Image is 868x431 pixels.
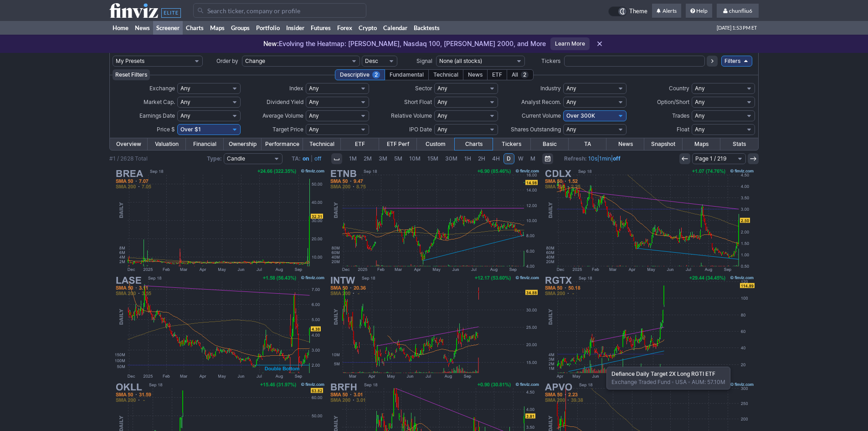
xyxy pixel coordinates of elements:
a: Ownership [224,138,262,150]
a: TA [569,138,606,150]
span: Dividend Yield [267,99,303,105]
a: Maps [207,21,228,35]
button: Reset Filters [113,69,150,80]
a: ETF [341,138,379,150]
span: Earnings Date [139,112,175,119]
span: Relative Volume [391,112,432,119]
a: Screener [153,21,183,35]
span: Sector [415,85,432,92]
span: 2M [364,155,372,162]
span: Order by [216,57,238,64]
a: Financial [186,138,224,150]
a: off [314,155,321,162]
a: News [132,21,153,35]
span: • [670,379,675,385]
a: Theme [608,6,647,16]
a: Technical [303,138,341,150]
a: 2H [475,153,488,164]
a: W [515,153,527,164]
span: Target Price [272,126,303,133]
a: Filters [721,56,752,67]
a: Crypto [355,21,380,35]
span: 2H [478,155,485,162]
div: All [507,69,534,80]
span: 4H [492,155,500,162]
span: Short Float [404,99,432,105]
span: M [530,155,535,162]
img: BREA - Brera Holdings PLC - Stock Price Chart [113,167,326,274]
span: 2 [372,71,380,78]
a: Forex [334,21,355,35]
div: Fundamental [385,69,429,80]
div: ETF [487,69,507,80]
span: | | [564,154,621,163]
a: Calendar [380,21,411,35]
span: 3M [379,155,387,162]
a: 10s [588,155,597,162]
img: CDLX - Cardlytics Inc - Stock Price Chart [542,167,755,274]
div: News [463,69,488,80]
a: chunfliu6 [717,4,759,18]
span: Market Cap. [144,99,175,105]
span: • [687,379,692,385]
a: D [503,153,514,164]
span: W [518,155,524,162]
span: Option/Short [657,99,689,105]
div: #1 / 2628 Total [109,154,148,163]
a: Basic [531,138,569,150]
a: Backtests [411,21,443,35]
div: Technical [428,69,463,80]
a: Maps [683,138,720,150]
a: Charts [455,138,493,150]
a: 15M [424,153,442,164]
a: 5M [391,153,406,164]
a: 1min [599,155,611,162]
a: ETF Perf [379,138,417,150]
a: Portfolio [253,21,283,35]
b: TA: [292,155,301,162]
a: Learn More [550,37,590,50]
p: Evolving the Heatmap: [PERSON_NAME], Nasdaq 100, [PERSON_NAME] 2000, and More [263,39,546,48]
span: [DATE] 1:53 PM ET [717,21,757,35]
a: Tickers [493,138,530,150]
span: 15M [427,155,438,162]
a: 4H [489,153,503,164]
a: 1H [461,153,474,164]
b: Defiance Daily Target 2X Long RGTI ETF [611,370,715,377]
span: Theme [629,6,647,16]
span: Shares Outstanding [511,126,561,133]
span: Trades [672,112,689,119]
input: Search [193,3,366,18]
div: Descriptive [335,69,385,80]
b: Refresh: [564,155,587,162]
img: ETNB - 89bio Inc - Stock Price Chart [328,167,541,274]
a: Valuation [148,138,185,150]
span: Signal [416,57,432,64]
b: Type: [207,155,222,162]
img: RGTX - Defiance Daily Target 2X Long RGTI ETF - Stock Price Chart [542,274,755,380]
span: Average Volume [262,112,303,119]
img: LASE - Laser Photonics Corp - Stock Price Chart [113,274,326,380]
span: Tickers [541,57,560,64]
span: 30M [445,155,457,162]
a: 10M [406,153,424,164]
a: Insider [283,21,308,35]
div: Exchange Traded Fund USA AUM: 57.10M [606,367,730,389]
span: Industry [540,85,561,92]
img: INTW - GraniteShares 2x Long INTC Daily ETF - Stock Price Chart [328,274,541,380]
a: Snapshot [644,138,682,150]
span: Float [677,126,689,133]
button: Range [542,153,553,164]
span: Country [669,85,689,92]
span: 1H [464,155,471,162]
span: 2 [521,71,529,78]
span: | [311,155,313,162]
a: Alerts [652,4,681,18]
a: Stats [720,138,758,150]
span: chunfliu6 [729,7,752,14]
a: Custom [417,138,455,150]
a: on [303,155,309,162]
span: Index [289,85,303,92]
a: Groups [228,21,253,35]
span: 5M [394,155,402,162]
